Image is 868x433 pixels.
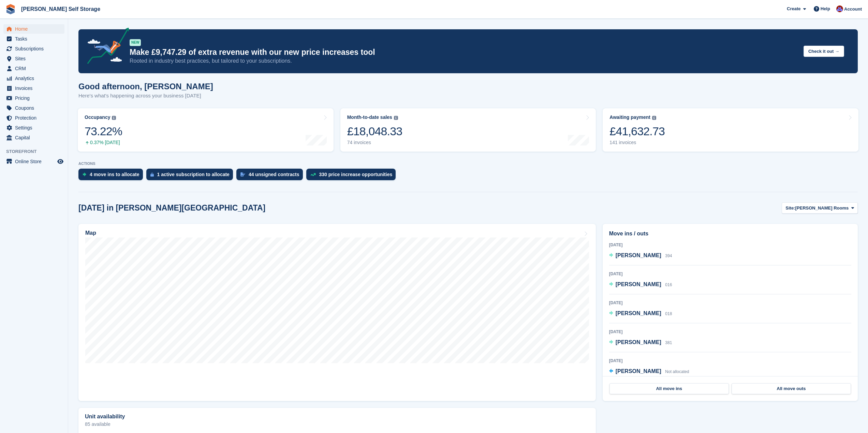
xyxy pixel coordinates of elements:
a: menu [3,103,64,113]
a: menu [3,74,64,83]
a: 1 active subscription to allocate [146,169,236,184]
a: menu [3,64,64,73]
span: [PERSON_NAME] [616,252,661,258]
img: icon-info-grey-7440780725fd019a000dd9b08b2336e03edf1995a4989e88bcd33f0948082b44.svg [394,116,398,120]
img: icon-info-grey-7440780725fd019a000dd9b08b2336e03edf1995a4989e88bcd33f0948082b44.svg [652,116,656,120]
span: 016 [665,282,672,287]
button: Site: [PERSON_NAME] Rooms [782,202,858,214]
div: Occupancy [85,114,110,120]
span: 018 [665,311,672,316]
span: CRM [15,64,56,73]
span: Online Store [15,157,56,166]
span: [PERSON_NAME] [616,339,661,345]
span: Tasks [15,34,56,44]
span: Account [844,6,862,13]
div: NEW [130,39,141,46]
h2: [DATE] in [PERSON_NAME][GEOGRAPHIC_DATA] [78,203,265,213]
span: Protection [15,113,56,123]
span: Not allocated [665,369,689,374]
img: icon-info-grey-7440780725fd019a000dd9b08b2336e03edf1995a4989e88bcd33f0948082b44.svg [112,116,116,120]
span: Sites [15,54,56,63]
span: Storefront [6,148,68,155]
img: move_ins_to_allocate_icon-fdf77a2bb77ea45bf5b3d319d69a93e2d87916cf1d5bf7949dd705db3b84f3ca.svg [83,172,86,176]
div: £41,632.73 [609,124,665,138]
button: Check it out → [804,46,844,57]
span: Settings [15,123,56,133]
span: Home [15,24,56,34]
a: [PERSON_NAME] 016 [609,280,672,289]
h2: Unit availability [85,414,125,420]
img: stora-icon-8386f47178a22dfd0bd8f6a31ec36ba5ce8667c1dd55bd0f319d3a0aa187defe.svg [5,4,16,14]
a: menu [3,44,64,53]
p: Rooted in industry best practices, but tailored to your subscriptions. [130,57,798,65]
a: [PERSON_NAME] 381 [609,338,672,347]
span: Invoices [15,83,56,93]
span: [PERSON_NAME] [616,281,661,287]
span: Help [821,5,830,12]
div: Awaiting payment [609,114,650,120]
img: price_increase_opportunities-93ffe204e8149a01c8c9dc8f82e8f89637d9d84a8eef4429ea346261dce0b2c0.svg [310,173,316,176]
span: [PERSON_NAME] [616,310,661,316]
a: Preview store [56,157,64,166]
a: menu [3,123,64,133]
div: [DATE] [609,300,851,306]
img: contract_signature_icon-13c848040528278c33f63329250d36e43548de30e8caae1d1a13099fd9432cc5.svg [240,172,245,176]
a: All move outs [732,383,851,394]
div: £18,048.33 [347,124,402,138]
a: Map [78,224,596,401]
a: menu [3,113,64,123]
div: 73.22% [85,124,122,138]
span: Coupons [15,103,56,113]
a: [PERSON_NAME] Self Storage [18,3,103,15]
a: menu [3,93,64,103]
span: Subscriptions [15,44,56,53]
a: Awaiting payment £41,632.73 141 invoices [603,108,858,152]
div: [DATE] [609,271,851,277]
a: menu [3,34,64,44]
p: Make £9,747.29 of extra revenue with our new price increases tool [130,47,798,57]
a: 330 price increase opportunities [306,169,399,184]
div: 44 unsigned contracts [249,172,299,177]
a: 4 move ins to allocate [78,169,146,184]
p: ACTIONS [78,161,858,166]
span: Site: [785,205,795,212]
div: 0.37% [DATE] [85,140,122,145]
span: Pricing [15,93,56,103]
div: 4 move ins to allocate [90,172,139,177]
a: [PERSON_NAME] 018 [609,309,672,318]
img: price-adjustments-announcement-icon-8257ccfd72463d97f412b2fc003d46551f7dbcb40ab6d574587a9cd5c0d94... [82,28,129,66]
span: Create [787,5,800,12]
a: 44 unsigned contracts [236,169,306,184]
span: Analytics [15,74,56,83]
h2: Move ins / outs [609,230,851,238]
div: [DATE] [609,329,851,335]
h2: Map [85,230,96,236]
img: Tim Brant-Coles [836,5,843,12]
a: [PERSON_NAME] Not allocated [609,367,689,376]
div: Month-to-date sales [347,114,392,120]
div: 1 active subscription to allocate [157,172,230,177]
a: menu [3,24,64,34]
p: 85 available [85,422,589,427]
a: [PERSON_NAME] 394 [609,251,672,260]
a: menu [3,83,64,93]
a: Occupancy 73.22% 0.37% [DATE] [78,108,334,152]
div: 74 invoices [347,140,402,145]
p: Here's what's happening across your business [DATE] [78,92,213,100]
div: [DATE] [609,358,851,364]
h1: Good afternoon, [PERSON_NAME] [78,82,213,91]
span: Capital [15,133,56,142]
span: [PERSON_NAME] [616,368,661,374]
div: 141 invoices [609,140,665,145]
a: menu [3,54,64,63]
div: 330 price increase opportunities [319,172,393,177]
span: 394 [665,253,672,258]
a: menu [3,133,64,142]
a: menu [3,157,64,166]
span: [PERSON_NAME] Rooms [795,205,849,212]
span: 381 [665,340,672,345]
a: All move ins [609,383,729,394]
div: [DATE] [609,242,851,248]
img: active_subscription_to_allocate_icon-d502201f5373d7db506a760aba3b589e785aa758c864c3986d89f69b8ff3... [150,172,154,177]
a: Month-to-date sales £18,048.33 74 invoices [340,108,596,152]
